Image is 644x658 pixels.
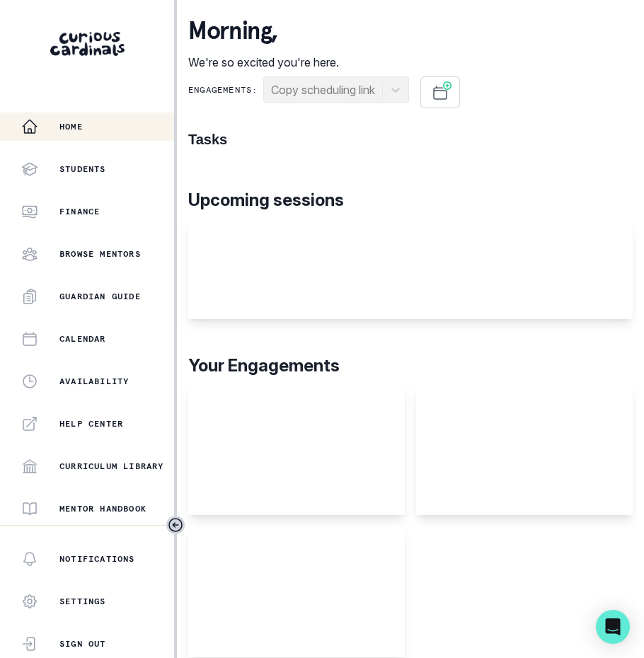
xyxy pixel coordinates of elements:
p: Home [59,121,83,132]
p: Sign Out [59,638,106,650]
p: Engagements: [188,84,258,96]
p: Upcoming sessions [188,187,633,213]
p: Guardian Guide [59,291,141,302]
p: morning , [188,17,339,45]
img: Curious Cardinals Logo [50,32,125,56]
p: Notifications [59,553,135,565]
p: Finance [59,206,100,217]
div: Open Intercom Messenger [596,610,630,644]
p: Students [59,163,106,175]
button: Schedule Sessions [420,76,460,108]
p: Help Center [59,418,123,429]
button: Toggle sidebar [166,516,185,534]
p: Mentor Handbook [59,503,146,514]
p: We're so excited you're here. [188,54,339,71]
p: Curriculum Library [59,461,164,472]
p: Your Engagements [188,353,633,379]
h1: Tasks [188,131,633,148]
p: Availability [59,376,129,387]
p: Settings [59,596,106,607]
p: Calendar [59,333,106,345]
p: Browse Mentors [59,248,141,260]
